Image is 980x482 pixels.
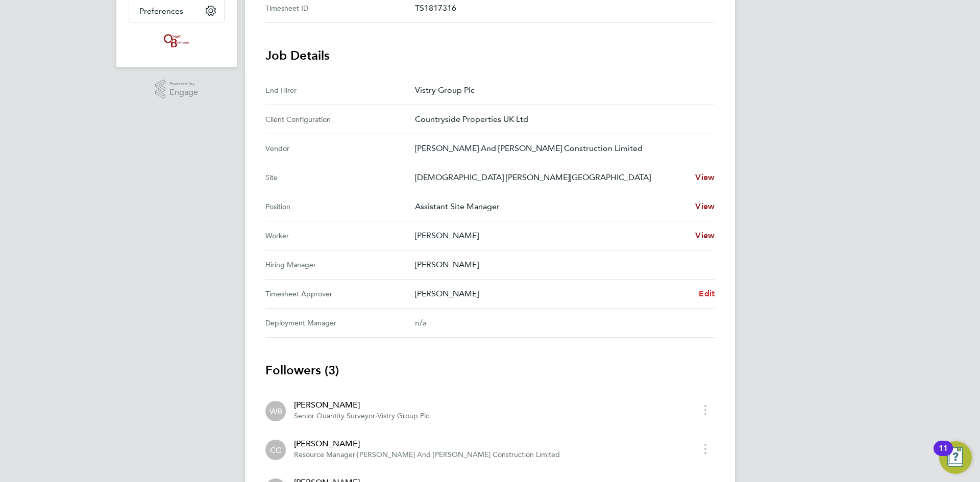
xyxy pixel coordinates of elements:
p: Vistry Group Plc [415,84,706,96]
div: Position [265,200,415,213]
p: [PERSON_NAME] And [PERSON_NAME] Construction Limited [415,142,706,155]
a: View [695,200,715,213]
p: Countryside Properties UK Ltd [415,113,706,125]
span: Edit [699,289,715,298]
div: [PERSON_NAME] [294,438,560,450]
div: Hiring Manager [265,259,415,271]
div: [PERSON_NAME] [294,399,429,411]
span: Vistry Group Plc [377,412,429,420]
span: CC [270,444,281,455]
div: Charlotte Carter [265,440,286,460]
p: TS1817316 [415,2,706,14]
a: Edit [699,288,715,300]
span: Resource Manager [294,450,355,459]
h3: Followers (3) [265,362,715,378]
div: Client Configuration [265,113,415,125]
a: View [695,171,715,184]
div: n/a [415,317,698,329]
span: WB [269,405,282,417]
span: · [355,450,357,459]
p: [PERSON_NAME] [415,259,706,271]
span: View [695,172,715,182]
p: [PERSON_NAME] [415,288,691,300]
button: Open Resource Center, 11 new notifications [939,441,972,474]
div: Timesheet Approver [265,288,415,300]
div: 11 [939,448,948,462]
a: Powered byEngage [155,80,199,99]
div: End Hirer [265,84,415,96]
p: Assistant Site Manager [415,200,687,213]
span: Senior Quantity Surveyor [294,412,375,420]
a: View [695,230,715,242]
div: Will Bellamy [265,401,286,421]
p: [PERSON_NAME] [415,230,687,242]
span: [PERSON_NAME] And [PERSON_NAME] Construction Limited [357,450,560,459]
span: · [375,412,377,420]
div: Vendor [265,142,415,155]
img: oneillandbrennan-logo-retina.png [162,33,191,49]
span: Preferences [139,6,183,16]
div: Deployment Manager [265,317,415,329]
span: View [695,201,715,211]
div: Timesheet ID [265,2,415,14]
button: timesheet menu [696,441,715,456]
a: Go to home page [129,33,225,49]
button: timesheet menu [696,402,715,418]
div: Site [265,171,415,184]
p: [DEMOGRAPHIC_DATA] [PERSON_NAME][GEOGRAPHIC_DATA] [415,171,687,184]
span: Engage [169,88,198,97]
span: View [695,231,715,240]
div: Worker [265,230,415,242]
h3: Job Details [265,47,715,64]
span: Powered by [169,80,198,88]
